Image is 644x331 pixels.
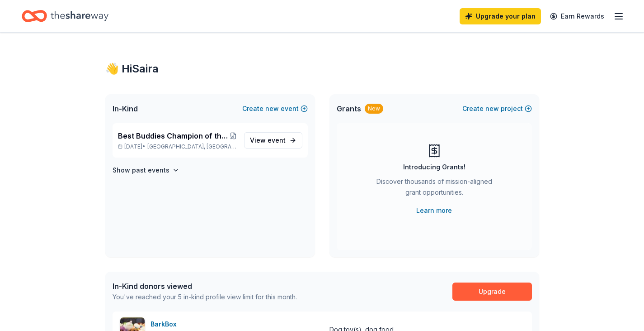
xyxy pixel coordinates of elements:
a: Earn Rewards [545,8,610,24]
div: In-Kind donors viewed [113,281,297,292]
button: Createnewevent [242,103,308,114]
span: View [250,135,286,146]
button: Createnewproject [462,103,532,114]
p: [DATE] • [118,143,237,150]
div: New [365,104,383,114]
a: Home [22,5,108,27]
div: Discover thousands of mission-aligned grant opportunities. [373,176,496,201]
div: BarkBox [150,319,180,330]
span: new [485,103,499,114]
span: [GEOGRAPHIC_DATA], [GEOGRAPHIC_DATA] [147,143,236,150]
span: In-Kind [113,103,138,114]
div: 👋 Hi Saira [105,62,539,76]
span: Best Buddies Champion of the Year: [GEOGRAPHIC_DATA], [GEOGRAPHIC_DATA] [118,130,230,141]
span: new [265,103,279,114]
a: Learn more [416,205,452,216]
span: Grants [337,103,361,114]
div: Introducing Grants! [403,162,465,173]
span: event [268,136,286,144]
div: You've reached your 5 in-kind profile view limit for this month. [113,292,297,302]
button: Show past events [113,165,179,176]
h4: Show past events [113,165,169,176]
a: View event [244,132,302,149]
a: Upgrade [452,283,532,301]
a: Upgrade your plan [460,8,541,24]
